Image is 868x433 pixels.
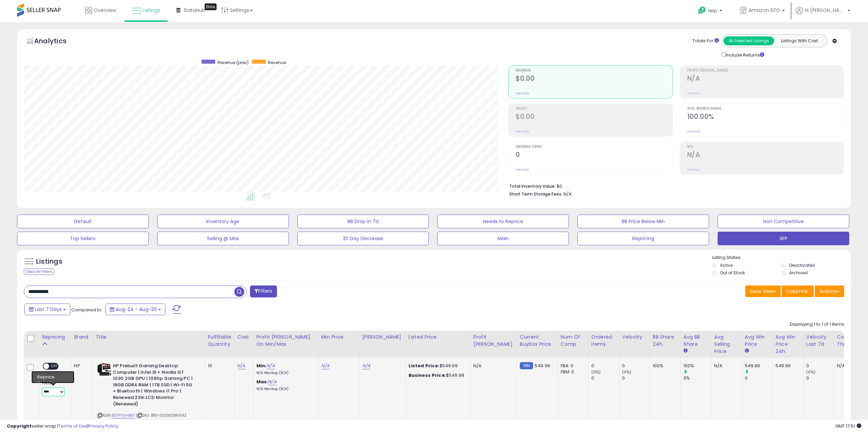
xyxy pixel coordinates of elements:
p: N/A Markup (ROI) [256,387,313,391]
b: Short Term Storage Fees: [509,191,562,197]
label: Active [720,262,733,268]
label: Out of Stock [720,270,745,276]
small: (0%) [622,369,632,375]
span: Profit [PERSON_NAME] [687,69,844,73]
div: [PERSON_NAME] [362,334,403,341]
div: Include Returns [716,51,773,59]
button: Aug-24 - Aug-30 [105,304,165,315]
span: 549.99 [535,362,550,369]
button: Listings With Cost [774,36,825,45]
div: Listed Price [409,334,468,341]
span: DataHub [184,7,205,14]
button: Last 7 Days [25,304,70,315]
div: $549.99 [409,363,465,369]
b: Min: [256,362,267,369]
span: Help [708,8,717,14]
button: Filters [250,285,277,297]
div: Avg Win Price [745,334,770,348]
div: Num of Comp. [561,334,586,348]
button: Needs to Reprice [437,215,569,228]
div: FBA: 0 [561,363,583,369]
span: Revenue (prev) [218,60,249,65]
h2: 100.00% [687,113,844,122]
button: 30 Day Decrease [297,232,429,245]
h2: $0.00 [516,113,672,122]
div: Displaying 1 to 1 of 1 items [790,321,844,328]
div: N/A [473,363,512,369]
li: $0 [509,182,839,190]
div: 100% [653,363,675,369]
small: Prev: N/A [687,129,701,134]
div: 100% [683,363,711,369]
div: Repricing [42,334,68,341]
span: Overview [94,7,116,14]
b: Business Price: [409,372,446,378]
span: Columns [786,288,808,295]
div: Avg BB Share [683,334,708,348]
a: N/A [321,362,329,369]
button: BB Drop in 7d [297,215,429,228]
div: Avg Win Price 24h. [776,334,800,355]
a: Terms of Use [58,423,87,429]
div: Profit [PERSON_NAME] on Min/Max [256,334,315,348]
small: Prev: N/A [516,129,529,134]
small: FBM [520,362,533,369]
h2: $0.00 [516,75,672,84]
div: 0 [622,363,650,369]
div: HP [74,363,87,369]
span: | SKU: BTG-00062866AZ [136,413,187,418]
img: 41K9vImR7LL._SL40_.jpg [98,363,111,376]
label: Archived [789,270,808,276]
span: ROI [687,145,844,149]
a: Privacy Policy [88,423,118,429]
small: Avg BB Share. [683,348,688,354]
small: Prev: N/A [516,91,529,95]
small: (0%) [591,369,601,375]
div: Totals For [692,38,719,44]
a: B0FPY9HBXY [112,413,135,418]
h2: 0 [516,151,672,160]
span: Last 7 Days [35,306,62,313]
div: 10 [208,363,229,369]
button: Inventory Age [157,215,289,228]
div: 549.99 [776,363,798,369]
span: Ordered Items [516,145,672,149]
span: Amazon BTG [749,7,780,14]
a: N/A [268,378,276,385]
small: Avg Win Price. [745,348,749,354]
i: Get Help [698,6,706,15]
button: SFP [718,232,849,245]
span: Profit [516,107,672,111]
a: N/A [266,362,275,369]
div: 0 [806,363,834,369]
div: 549.99 [745,363,773,369]
button: BB Price Below Min [577,215,709,228]
span: Compared to: [71,307,103,313]
div: BB Share 24h. [653,334,678,348]
a: Hi [PERSON_NAME] [796,7,850,22]
h5: Listings [36,257,62,266]
div: Amazon AI [42,373,66,380]
span: Hi [PERSON_NAME] [805,7,845,14]
div: Ordered Items [591,334,616,348]
a: N/A [362,362,370,369]
button: Default [17,215,149,228]
span: N/A [563,191,572,197]
div: 0 [622,375,650,381]
span: 2025-09-7 17:51 GMT [835,423,861,429]
small: Prev: N/A [687,168,701,172]
div: Tooltip anchor [205,3,217,10]
button: Actions [815,285,844,297]
button: Top Sellers [17,232,149,245]
div: Velocity [622,334,647,341]
span: Aug-24 - Aug-30 [116,306,157,313]
div: 0 [591,375,619,381]
button: Selling @ Max [157,232,289,245]
small: Prev: N/A [687,91,701,95]
a: Help [693,1,729,22]
h2: N/A [687,75,844,84]
b: Listed Price: [409,362,440,369]
span: Avg. Buybox Share [687,107,844,111]
strong: Copyright [7,423,32,429]
div: Current Buybox Price [520,334,555,348]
